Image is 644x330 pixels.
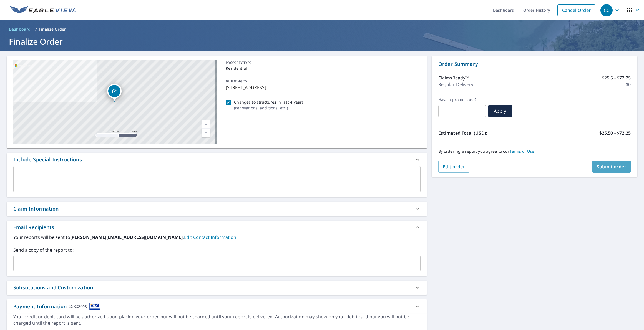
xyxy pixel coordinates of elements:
[234,105,304,111] p: ( renovations, additions, etc. )
[13,224,54,231] div: Email Recipients
[7,221,427,234] div: Email Recipients
[13,234,421,241] label: Your reports will be sent to
[599,130,631,136] p: $25.50 - $72.25
[493,108,507,114] span: Apply
[89,303,100,310] img: cardImage
[69,303,87,310] div: XXXX2408
[438,81,473,88] p: Regular Delivery
[13,205,59,212] div: Claim Information
[226,79,247,84] p: BUILDING ID
[70,234,184,240] b: [PERSON_NAME][EMAIL_ADDRESS][DOMAIN_NAME].
[107,84,122,101] div: Dropped pin, building 1, Residential property, 240 WOODBRIAR PL SW CALGARY AB T2W6B1
[7,281,427,295] div: Substitutions and Customization
[602,74,631,81] p: $25.5 - $72.25
[35,26,37,32] li: /
[13,284,93,291] div: Substitutions and Customization
[9,26,31,32] span: Dashboard
[597,164,627,170] span: Submit order
[202,129,210,137] a: Current Level 17, Zoom Out
[438,149,631,154] p: By ordering a report you agree to our
[13,314,421,326] div: Your credit or debit card will be authorized upon placing your order, but will not be charged unt...
[234,99,304,105] p: Changes to structures in last 4 years
[510,149,534,154] a: Terms of Use
[443,164,465,170] span: Edit order
[226,84,418,91] p: [STREET_ADDRESS]
[7,25,637,34] nav: breadcrumb
[184,234,237,240] a: EditContactInfo
[626,81,631,88] p: $0
[39,26,66,32] p: Finalize Order
[438,97,486,102] label: Have a promo code?
[438,60,631,68] p: Order Summary
[226,60,418,65] p: PROPERTY TYPE
[557,4,595,16] a: Cancel Order
[202,120,210,129] a: Current Level 17, Zoom In
[438,161,470,173] button: Edit order
[13,247,421,253] label: Send a copy of the report to:
[488,105,512,117] button: Apply
[7,36,637,47] h1: Finalize Order
[7,299,427,314] div: Payment InformationXXXX2408cardImage
[438,74,469,81] p: ClaimsReady™
[13,156,82,163] div: Include Special Instructions
[13,303,100,310] div: Payment Information
[226,65,418,71] p: Residential
[438,130,535,136] p: Estimated Total (USD):
[592,161,631,173] button: Submit order
[7,202,427,216] div: Claim Information
[7,153,427,166] div: Include Special Instructions
[7,25,33,34] a: Dashboard
[600,4,613,16] div: CC
[10,6,76,14] img: EV Logo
